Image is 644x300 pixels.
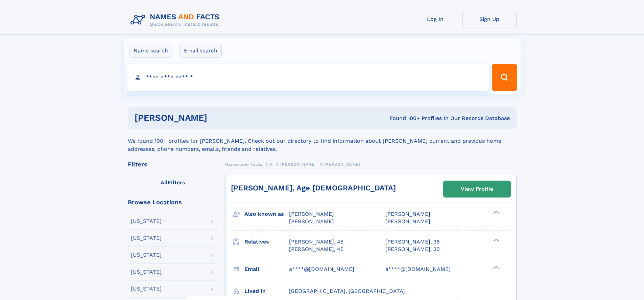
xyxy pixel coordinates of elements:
[131,286,162,292] div: [US_STATE]
[161,179,168,186] span: All
[298,115,510,122] div: Found 100+ Profiles In Our Records Database
[225,160,262,168] a: Names and Facts
[128,199,218,205] div: Browse Locations
[128,161,218,167] div: Filters
[128,129,517,153] div: We found 100+ profiles for [PERSON_NAME]. Check out our directory to find information about [PERS...
[492,238,500,242] div: ❯
[385,246,440,253] a: [PERSON_NAME], 20
[180,44,222,58] label: Email search
[129,44,172,58] label: Name search
[231,184,396,192] a: [PERSON_NAME], Age [DEMOGRAPHIC_DATA]
[461,181,493,197] div: View Profile
[462,11,517,27] a: Sign Up
[244,263,289,275] h3: Email
[280,160,316,168] a: [PERSON_NAME]
[270,160,273,168] a: A
[385,211,430,217] span: [PERSON_NAME]
[244,236,289,248] h3: Relatives
[385,218,430,225] span: [PERSON_NAME]
[289,238,343,246] a: [PERSON_NAME], 45
[128,175,218,191] label: Filters
[492,64,517,91] button: Search Button
[270,162,273,167] span: A
[492,210,500,215] div: ❯
[131,252,162,258] div: [US_STATE]
[324,162,360,167] span: [PERSON_NAME]
[244,285,289,297] h3: Lived in
[131,269,162,275] div: [US_STATE]
[289,218,334,225] span: [PERSON_NAME]
[385,238,440,246] a: [PERSON_NAME], 38
[128,11,225,29] img: Logo Names and Facts
[408,11,462,27] a: Log In
[244,208,289,220] h3: Also known as
[289,288,405,294] span: [GEOGRAPHIC_DATA], [GEOGRAPHIC_DATA]
[131,235,162,241] div: [US_STATE]
[444,181,510,197] a: View Profile
[492,265,500,270] div: ❯
[131,218,162,224] div: [US_STATE]
[135,114,299,122] h1: [PERSON_NAME]
[280,162,316,167] span: [PERSON_NAME]
[289,211,334,217] span: [PERSON_NAME]
[289,246,343,253] a: [PERSON_NAME], 45
[127,64,489,91] input: search input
